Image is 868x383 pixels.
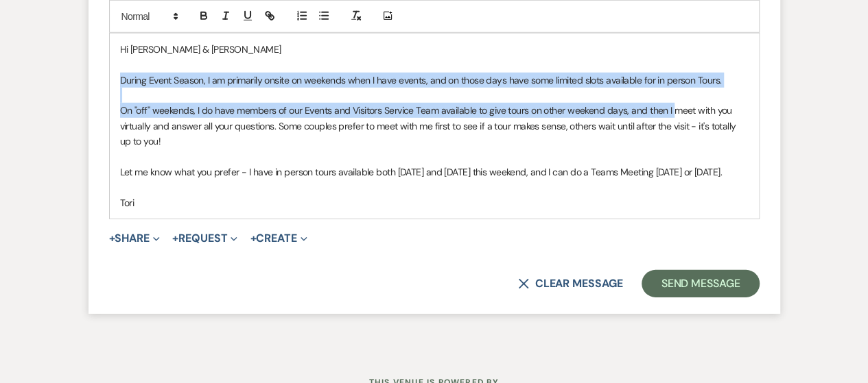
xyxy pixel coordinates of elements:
span: + [109,233,115,244]
button: Create [250,233,307,244]
button: Clear message [518,278,622,289]
button: Send Message [642,270,759,297]
span: On "off" weekends, I do have members of our Events and Visitors Service Team available to give to... [120,104,738,147]
span: + [172,233,178,244]
span: Let me know what you prefer - I have in person tours available both [DATE] and [DATE] this weeken... [120,166,722,178]
span: During Event Season, I am primarily onsite on weekends when I have events, and on those days have... [120,74,722,86]
button: Share [109,233,161,244]
p: Hi [PERSON_NAME] & [PERSON_NAME] [120,42,749,57]
button: Request [172,233,237,244]
span: Tori [120,197,134,209]
span: + [250,233,256,244]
